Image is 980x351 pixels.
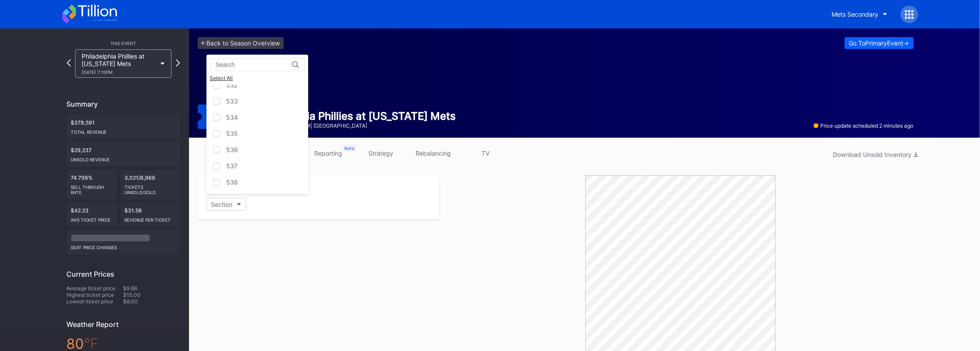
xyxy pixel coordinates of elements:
[227,130,238,137] div: 535
[227,162,238,170] div: 537
[216,61,292,68] input: Search
[227,81,238,89] div: 532
[227,178,238,186] div: 538
[210,75,305,81] div: Select All
[227,97,238,105] div: 533
[227,146,238,153] div: 536
[227,114,238,121] div: 534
